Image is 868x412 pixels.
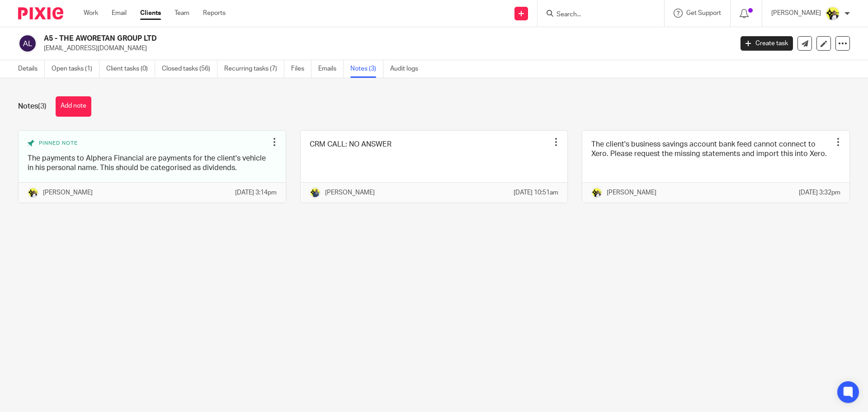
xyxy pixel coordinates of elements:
a: Client tasks (0) [106,60,155,78]
a: Email [112,9,127,18]
a: Closed tasks (56) [162,60,217,78]
h2: A5 - THE AWORETAN GROUP LTD [44,34,590,43]
a: Clients [140,9,161,18]
a: Files [291,60,311,78]
a: Details [18,60,45,78]
a: Reports [203,9,226,18]
a: Emails [318,60,344,78]
img: svg%3E [18,34,37,53]
p: [DATE] 10:51am [514,188,558,197]
img: Pixie [18,7,63,19]
a: Team [175,9,189,18]
p: [DATE] 3:14pm [235,188,277,197]
h1: Notes [18,102,47,111]
p: [DATE] 3:32pm [799,188,840,197]
img: Carine-Starbridge.jpg [28,187,38,198]
span: Get Support [686,10,721,16]
span: (3) [38,103,47,110]
button: Add note [56,96,91,117]
img: Carine-Starbridge.jpg [591,187,602,198]
p: [PERSON_NAME] [607,188,656,197]
a: Audit logs [390,60,425,78]
p: [PERSON_NAME] [325,188,375,197]
a: Create task [741,36,793,51]
a: Notes (3) [350,60,383,78]
input: Search [556,11,637,19]
a: Recurring tasks (7) [224,60,284,78]
img: Dennis-Starbridge.jpg [310,187,321,198]
img: Carine-Starbridge.jpg [826,6,840,21]
div: Pinned note [28,140,268,147]
p: [PERSON_NAME] [43,188,93,197]
a: Open tasks (1) [52,60,99,78]
a: Work [84,9,98,18]
p: [EMAIL_ADDRESS][DOMAIN_NAME] [44,44,727,53]
p: [PERSON_NAME] [771,9,821,18]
